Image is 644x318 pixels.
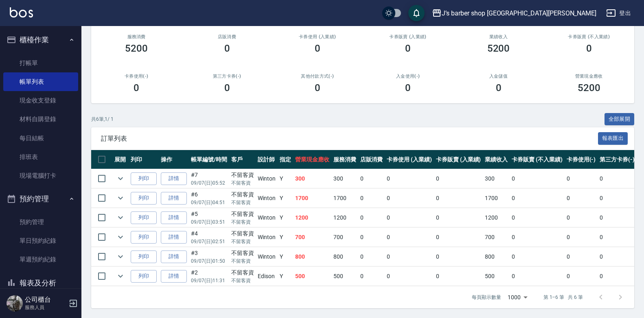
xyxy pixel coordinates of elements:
[483,228,510,247] td: 700
[331,169,358,188] td: 300
[483,189,510,208] td: 1700
[408,5,425,21] button: save
[315,82,320,94] h3: 0
[565,189,598,208] td: 0
[358,247,385,266] td: 0
[189,228,229,247] td: #4
[191,257,227,265] p: 09/07 (日) 01:50
[315,43,320,54] h3: 0
[3,110,78,129] a: 材料自購登錄
[231,238,254,245] p: 不留客資
[161,231,187,244] a: 詳情
[543,294,583,301] p: 第 1–6 筆 共 6 筆
[442,8,596,18] div: J’s barber shop [GEOGRAPHIC_DATA][PERSON_NAME]
[256,150,278,169] th: 設計師
[434,150,483,169] th: 卡券販賣 (入業績)
[463,34,534,39] h2: 業績收入
[565,267,598,286] td: 0
[256,169,278,188] td: Winton
[293,208,331,227] td: 1200
[565,169,598,188] td: 0
[3,250,78,269] a: 單週預約紀錄
[510,247,564,266] td: 0
[483,208,510,227] td: 1200
[434,189,483,208] td: 0
[101,34,172,39] h3: 服務消費
[191,74,262,79] h2: 第三方卡券(-)
[487,43,510,54] h3: 5200
[189,150,229,169] th: 帳單編號/時間
[256,189,278,208] td: Winton
[496,82,502,94] h3: 0
[3,231,78,250] a: 單日預約紀錄
[231,277,254,284] p: 不留客資
[256,267,278,286] td: Edison
[331,208,358,227] td: 1200
[554,74,624,79] h2: 營業現金應收
[125,43,148,54] h3: 5200
[231,210,254,218] div: 不留客資
[483,247,510,266] td: 800
[3,166,78,185] a: 現場電腦打卡
[191,277,227,284] p: 09/07 (日) 11:31
[256,247,278,266] td: Winton
[434,228,483,247] td: 0
[483,267,510,286] td: 500
[161,192,187,205] a: 詳情
[101,135,598,143] span: 訂單列表
[231,268,254,277] div: 不留客資
[293,189,331,208] td: 1700
[483,150,510,169] th: 業績收入
[510,267,564,286] td: 0
[161,250,187,263] a: 詳情
[189,208,229,227] td: #5
[372,34,443,39] h2: 卡券販賣 (入業績)
[405,43,411,54] h3: 0
[385,150,434,169] th: 卡券使用 (入業績)
[112,150,129,169] th: 展開
[293,169,331,188] td: 300
[278,247,293,266] td: Y
[161,172,187,185] a: 詳情
[434,247,483,266] td: 0
[358,267,385,286] td: 0
[565,228,598,247] td: 0
[598,150,637,169] th: 第三方卡券(-)
[231,249,254,257] div: 不留客資
[282,34,353,39] h2: 卡券使用 (入業績)
[224,82,230,94] h3: 0
[472,294,501,301] p: 每頁顯示數量
[385,208,434,227] td: 0
[293,267,331,286] td: 500
[504,286,530,308] div: 1000
[129,150,159,169] th: 列印
[598,189,637,208] td: 0
[114,250,127,263] button: expand row
[159,150,189,169] th: 操作
[131,270,157,283] button: 列印
[603,6,634,21] button: 登出
[372,74,443,79] h2: 入金使用(-)
[331,189,358,208] td: 1700
[3,54,78,72] a: 打帳單
[278,267,293,286] td: Y
[578,82,600,94] h3: 5200
[385,247,434,266] td: 0
[598,169,637,188] td: 0
[598,208,637,227] td: 0
[565,208,598,227] td: 0
[3,148,78,166] a: 排班表
[131,192,157,205] button: 列印
[385,228,434,247] td: 0
[358,208,385,227] td: 0
[510,189,564,208] td: 0
[463,74,534,79] h2: 入金儲值
[161,270,187,283] a: 詳情
[191,199,227,206] p: 09/07 (日) 04:51
[161,211,187,224] a: 詳情
[605,113,635,126] button: 全部展開
[224,43,230,54] h3: 0
[189,169,229,188] td: #7
[191,34,262,39] h2: 店販消費
[385,267,434,286] td: 0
